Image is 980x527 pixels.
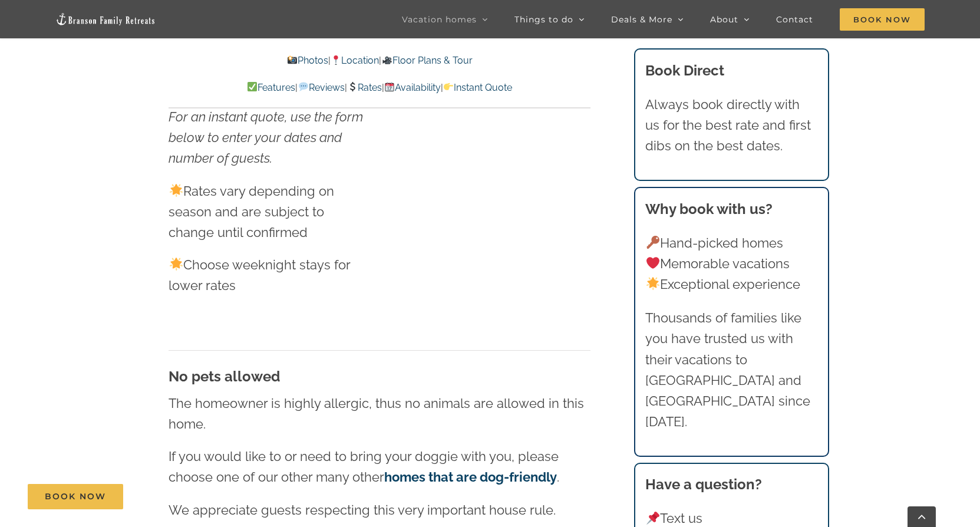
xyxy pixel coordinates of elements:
[28,484,123,509] a: Book Now
[169,368,280,385] strong: No pets allowed
[169,255,371,296] p: Choose weeknight stays for lower rates
[169,53,590,68] p: | |
[382,55,392,65] img: 🎥
[402,15,477,24] span: Vacation homes
[331,55,379,66] a: Location
[646,277,659,290] img: 🌟
[645,233,817,295] p: Hand-picked homes Memorable vacations Exceptional experience
[298,82,344,93] a: Reviews
[169,109,363,166] em: For an instant quote, use the form below to enter your dates and number of guests.
[611,15,672,24] span: Deals & More
[646,236,659,249] img: 🔑
[248,82,257,91] img: ✅
[840,8,925,31] span: Book Now
[169,446,590,488] p: If you would like to or need to bring your doggie with you, please choose one of our other many o...
[646,512,659,525] img: 📌
[514,15,573,24] span: Things to do
[169,500,590,521] p: We appreciate guests respecting this very important house rule.
[645,60,817,81] h3: Book Direct
[385,82,394,91] img: 📆
[710,15,738,24] span: About
[646,256,659,269] img: ❤️
[247,82,295,93] a: Features
[170,184,183,197] img: 🌟
[645,94,817,157] p: Always book directly with us for the best rate and first dibs on the best dates.
[645,474,817,495] h3: Have a question?
[169,80,590,95] p: | | | |
[645,199,817,220] h3: Why book with us?
[170,258,183,271] img: 🌟
[347,82,382,93] a: Rates
[444,82,453,91] img: 👉
[443,82,512,93] a: Instant Quote
[288,55,297,65] img: 📸
[645,308,817,432] p: Thousands of families like you have trusted us with their vacations to [GEOGRAPHIC_DATA] and [GEO...
[169,393,590,434] p: The homeowner is highly allergic, thus no animals are allowed in this home.
[776,15,813,24] span: Contact
[331,55,341,65] img: 📍
[55,12,156,26] img: Branson Family Retreats Logo
[287,55,328,66] a: Photos
[381,55,472,66] a: Floor Plans & Tour
[299,82,308,91] img: 💬
[45,492,106,502] span: Book Now
[348,82,357,91] img: 💲
[384,82,441,93] a: Availability
[388,67,591,313] iframe: Blue Pearl - Multiple Month Calendar Widget
[169,181,371,243] p: Rates vary depending on season and are subject to change until confirmed
[384,469,557,485] a: homes that are dog-friendly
